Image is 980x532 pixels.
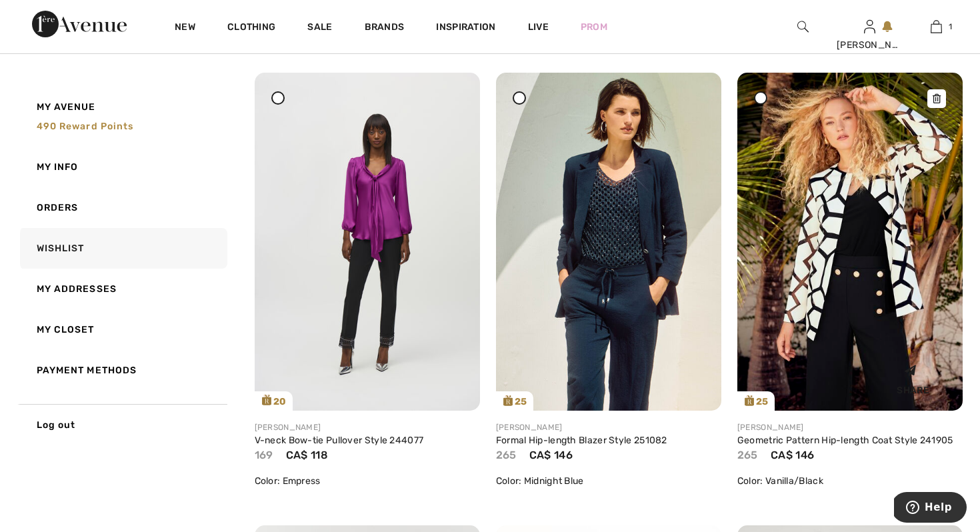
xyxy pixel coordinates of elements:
a: Brands [365,21,405,35]
div: Color: Empress [255,474,480,488]
a: Sale [307,21,332,35]
a: V-neck Bow-tie Pullover Style 244077 [255,435,424,446]
iframe: Opens a widget where you can find more information [894,492,967,525]
span: 265 [737,449,758,461]
a: My Closet [17,309,227,350]
img: joseph-ribkoff-jackets-blazers-vanilla-black_2419051_dd6f_search.jpg [737,73,963,411]
a: Prom [581,20,607,34]
a: My Addresses [17,269,227,309]
span: CA$ 118 [286,449,328,461]
div: Color: Midnight Blue [496,474,721,488]
a: 25 [496,73,721,411]
div: [PERSON_NAME] [837,38,902,52]
a: Clothing [227,21,275,35]
span: 265 [496,449,517,461]
a: Wishlist [17,228,227,269]
a: Payment Methods [17,350,227,391]
div: [PERSON_NAME] [255,421,480,433]
a: Orders [17,187,227,228]
a: 1 [903,19,969,35]
a: Live [528,20,549,34]
span: Inspiration [436,21,495,35]
a: Log out [17,404,227,445]
a: Geometric Pattern Hip-length Coat Style 241905 [737,435,953,446]
span: 490 Reward points [37,121,134,132]
div: Color: Vanilla/Black [737,474,963,488]
a: Formal Hip-length Blazer Style 251082 [496,435,667,446]
a: 25 [737,73,963,411]
div: [PERSON_NAME] [496,421,721,433]
img: joseph-ribkoff-jackets-blazers-midnight-blue_251082_1_3111_search.jpg [496,73,721,411]
a: 20 [255,73,480,410]
img: 1ère Avenue [32,11,127,37]
a: My Info [17,147,227,187]
span: 169 [255,449,273,461]
span: 1 [949,21,952,33]
img: My Info [864,19,875,35]
div: Share [873,353,953,401]
img: joseph-ribkoff-tops-empress_244077d1_78b3_search.jpg [255,73,480,410]
span: My Avenue [37,100,96,114]
img: My Bag [931,19,942,35]
a: Sign In [864,20,875,33]
span: CA$ 146 [529,449,573,461]
div: [PERSON_NAME] [737,421,963,433]
img: search the website [797,19,809,35]
span: CA$ 146 [771,449,814,461]
a: New [175,21,195,35]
